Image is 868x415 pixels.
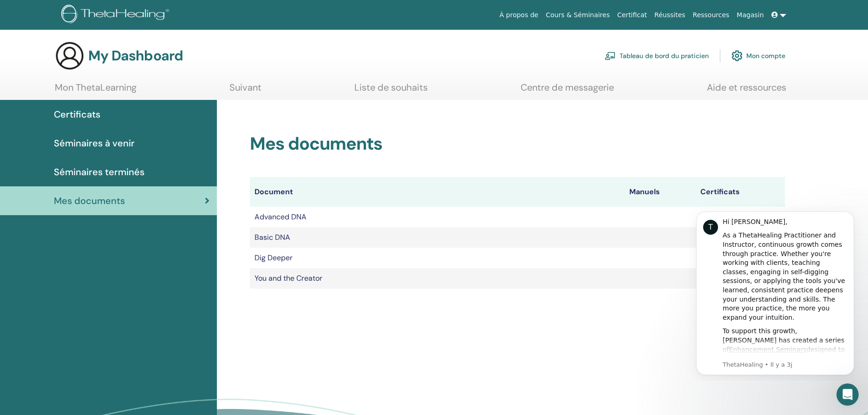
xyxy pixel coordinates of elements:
[250,227,624,248] td: Basic DNA
[250,248,624,268] td: Dig Deeper
[496,7,542,24] a: À propos de
[605,52,616,60] img: chalkboard-teacher.svg
[40,158,165,166] p: Message from ThetaHealing, sent Il y a 3j
[682,203,868,381] iframe: Intercom notifications message
[55,41,85,71] img: generic-user-icon.jpg
[250,268,624,289] td: You and the Creator
[836,383,859,406] iframe: Intercom live chat
[625,177,696,207] th: Manuels
[54,194,125,208] span: Mes documents
[542,7,613,24] a: Cours & Séminaires
[696,177,785,207] th: Certificats
[40,124,165,224] div: To support this growth, [PERSON_NAME] has created a series of designed to help you refine your kn...
[689,7,733,24] a: Ressources
[613,7,651,24] a: Certificat
[731,46,785,66] a: Mon compte
[61,5,172,26] img: logo.png
[354,82,428,100] a: Liste de souhaits
[54,136,135,150] span: Séminaires à venir
[54,165,144,179] span: Séminaires terminés
[47,143,124,150] a: Enhancement Seminars
[54,107,100,121] span: Certificats
[250,207,624,227] td: Advanced DNA
[733,7,767,24] a: Magasin
[250,177,624,207] th: Document
[605,46,709,66] a: Tableau de bord du praticien
[731,48,743,64] img: cog.svg
[55,82,137,100] a: Mon ThetaLearning
[250,133,785,155] h2: Mes documents
[651,7,689,24] a: Réussites
[88,47,183,64] h3: My Dashboard
[521,82,614,100] a: Centre de messagerie
[707,82,786,100] a: Aide et ressources
[229,82,261,100] a: Suivant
